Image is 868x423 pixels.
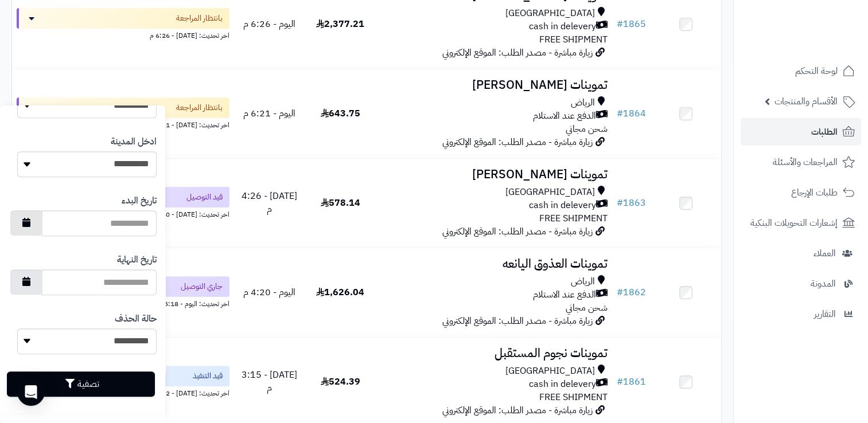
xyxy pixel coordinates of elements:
[741,57,861,85] a: لوحة التحكم
[505,186,594,199] span: [GEOGRAPHIC_DATA]
[532,109,595,123] span: الدفع عند الاستلام
[316,285,364,299] span: 1,626.04
[380,347,608,360] h3: تموينات نجوم المستقبل
[181,281,223,292] span: جاري التوصيل
[115,312,157,326] label: حالة الحذف
[795,63,838,79] span: لوحة التحكم
[380,79,608,92] h3: تموينات [PERSON_NAME]
[616,196,622,210] span: #
[565,122,607,136] span: شحن مجاني
[741,179,861,206] a: طلبات الإرجاع
[17,378,45,406] div: Open Intercom Messenger
[532,288,595,301] span: الدفع عند الاستلام
[242,368,297,395] span: [DATE] - 3:15 م
[442,135,592,149] span: زيارة مباشرة - مصدر الطلب: الموقع الإلكتروني
[741,209,861,237] a: إشعارات التحويلات البنكية
[380,168,608,181] h3: تموينات [PERSON_NAME]
[741,118,861,146] a: الطلبات
[616,375,645,389] a: #1861
[117,253,157,267] label: تاريخ النهاية
[616,375,622,389] span: #
[539,390,607,404] span: FREE SHIPMENT
[321,196,360,210] span: 578.14
[791,185,838,201] span: طلبات الإرجاع
[570,275,594,288] span: الرياض
[741,148,861,176] a: المراجعات والأسئلة
[616,107,645,120] a: #1864
[193,370,223,382] span: قيد التنفيذ
[122,194,157,207] label: تاريخ البدء
[243,285,295,299] span: اليوم - 4:20 م
[774,93,838,109] span: الأقسام والمنتجات
[243,107,295,120] span: اليوم - 6:21 م
[505,7,594,20] span: [GEOGRAPHIC_DATA]
[7,371,155,397] button: تصفية
[528,199,595,212] span: cash in delevery
[616,285,645,299] a: #1862
[814,306,836,322] span: التقارير
[442,314,592,328] span: زيارة مباشرة - مصدر الطلب: الموقع الإلكتروني
[176,13,223,24] span: بانتظار المراجعة
[528,378,595,391] span: cash in delevery
[741,270,861,297] a: المدونة
[790,27,857,51] img: logo-2.png
[442,46,592,60] span: زيارة مباشرة - مصدر الطلب: الموقع الإلكتروني
[616,285,622,299] span: #
[17,29,229,41] div: اخر تحديث: [DATE] - 6:26 م
[505,365,594,378] span: [GEOGRAPHIC_DATA]
[442,225,592,238] span: زيارة مباشرة - مصدر الطلب: الموقع الإلكتروني
[380,257,608,271] h3: تموينات العذوق اليانعه
[442,404,592,417] span: زيارة مباشرة - مصدر الطلب: الموقع الإلكتروني
[321,107,360,120] span: 643.75
[539,33,607,46] span: FREE SHIPMENT
[750,215,838,231] span: إشعارات التحويلات البنكية
[242,189,297,216] span: [DATE] - 4:26 م
[186,191,223,203] span: قيد التوصيل
[616,196,645,210] a: #1863
[111,135,157,148] label: ادخل المدينة
[773,154,838,170] span: المراجعات والأسئلة
[741,240,861,267] a: العملاء
[528,20,595,33] span: cash in delevery
[539,211,607,225] span: FREE SHIPMENT
[176,102,223,113] span: بانتظار المراجعة
[565,301,607,315] span: شحن مجاني
[741,300,861,328] a: التقارير
[811,124,838,140] span: الطلبات
[616,17,645,31] a: #1865
[243,17,295,31] span: اليوم - 6:26 م
[616,17,622,31] span: #
[811,276,836,292] span: المدونة
[321,375,360,389] span: 524.39
[316,17,364,31] span: 2,377.21
[813,245,836,261] span: العملاء
[616,107,622,120] span: #
[570,96,594,109] span: الرياض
